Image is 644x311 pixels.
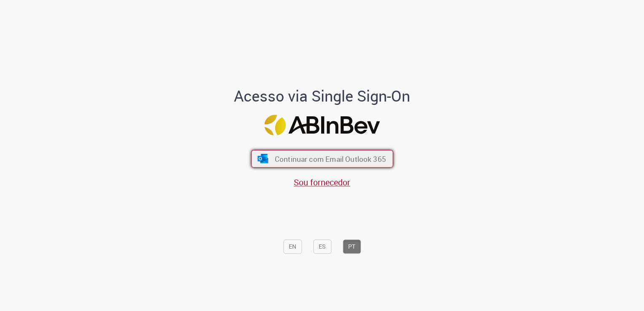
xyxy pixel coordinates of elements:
[257,154,269,164] img: ícone Azure/Microsoft 360
[264,115,380,135] img: Logo ABInBev
[313,240,331,254] button: ES
[283,240,302,254] button: EN
[343,240,361,254] button: PT
[274,154,386,164] span: Continuar com Email Outlook 365
[205,88,439,105] h1: Acesso via Single Sign-On
[294,177,350,188] a: Sou fornecedor
[251,150,393,168] button: ícone Azure/Microsoft 360 Continuar com Email Outlook 365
